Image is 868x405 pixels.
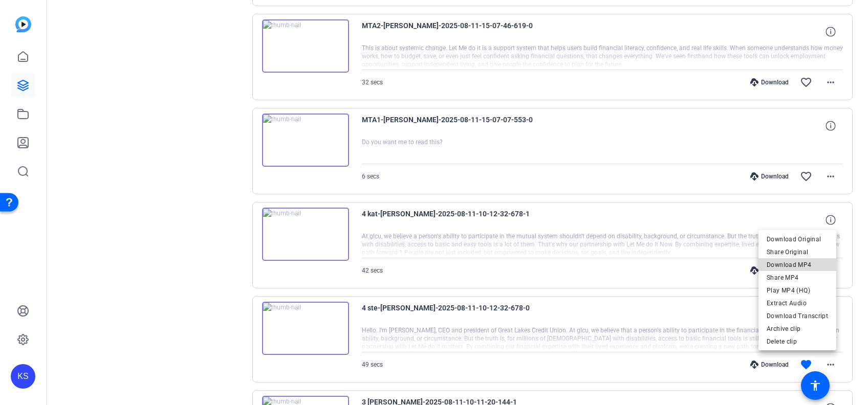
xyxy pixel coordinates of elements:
[767,310,828,322] span: Download Transcript
[767,323,828,335] span: Archive clip
[767,335,828,348] span: Delete clip
[767,259,828,271] span: Download MP4
[767,272,828,284] span: Share MP4
[767,284,828,297] span: Play MP4 (HQ)
[767,297,828,309] span: Extract Audio
[767,246,828,258] span: Share Original
[767,233,828,245] span: Download Original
